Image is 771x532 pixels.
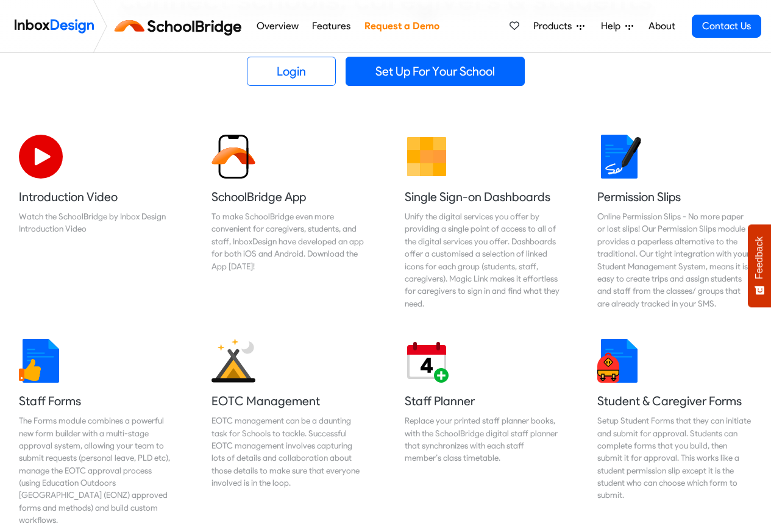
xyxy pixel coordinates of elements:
a: SchoolBridge App To make SchoolBridge even more convenient for caregivers, students, and staff, I... [202,125,376,319]
div: To make SchoolBridge even more convenient for caregivers, students, and staff, InboxDesign have d... [211,210,366,272]
img: 2022_01_13_icon_student_form.svg [597,339,641,383]
a: About [645,14,678,38]
div: Replace your printed staff planner books, with the SchoolBridge digital staff planner that synchr... [405,414,560,464]
img: 2022_01_18_icon_signature.svg [597,135,641,179]
div: Online Permission Slips - No more paper or lost slips! ​Our Permission Slips module provides a pa... [597,210,752,310]
img: 2022_01_25_icon_eonz.svg [211,339,255,383]
span: Products [533,19,577,34]
div: Watch the SchoolBridge by Inbox Design Introduction Video [19,210,174,235]
a: Set Up For Your School [346,57,525,86]
a: Features [309,14,354,38]
h5: Staff Forms [19,392,174,410]
h5: Single Sign-on Dashboards [405,188,560,205]
div: The Forms module combines a powerful new form builder with a multi-stage approval system, allowin... [19,414,174,527]
a: Single Sign-on Dashboards Unify the digital services you offer by providing a single point of acc... [395,125,569,319]
a: Request a Demo [361,14,442,38]
h5: EOTC Management [211,392,366,410]
img: 2022_01_13_icon_sb_app.svg [211,135,255,179]
div: Setup Student Forms that they can initiate and submit for approval. Students can complete forms t... [597,414,752,502]
a: Contact Us [692,15,761,38]
span: Help [601,19,625,34]
img: 2022_01_13_icon_grid.svg [405,135,449,179]
h5: SchoolBridge App [211,188,366,205]
img: 2022_07_11_icon_video_playback.svg [19,135,63,179]
a: Products [528,14,589,38]
a: Login [247,57,336,86]
a: Overview [253,14,302,38]
img: schoolbridge logo [112,12,249,41]
img: 2022_01_13_icon_thumbsup.svg [19,339,63,383]
h5: Staff Planner [405,392,560,410]
h5: Permission Slips [597,188,752,205]
div: Unify the digital services you offer by providing a single point of access to all of the digital ... [405,210,560,310]
h5: Student & Caregiver Forms [597,392,752,410]
a: Help [596,14,638,38]
div: EOTC management can be a daunting task for Schools to tackle. Successful EOTC management involves... [211,414,366,489]
span: Feedback [754,236,765,279]
img: 2022_01_17_icon_daily_planner.svg [405,339,449,383]
a: Introduction Video Watch the SchoolBridge by Inbox Design Introduction Video [9,125,183,319]
a: Permission Slips Online Permission Slips - No more paper or lost slips! ​Our Permission Slips mod... [588,125,762,319]
h5: Introduction Video [19,188,174,205]
button: Feedback - Show survey [748,224,771,307]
